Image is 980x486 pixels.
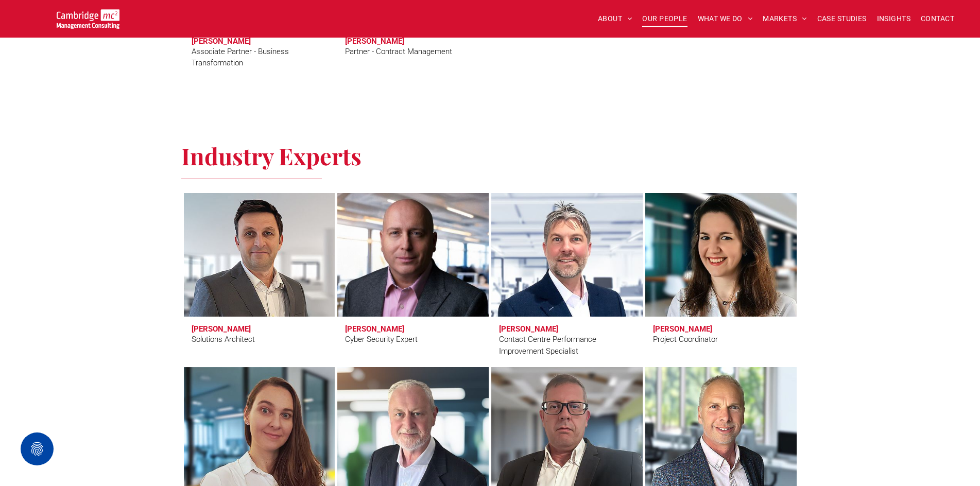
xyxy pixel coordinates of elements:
[593,11,638,27] a: ABOUT
[345,46,452,58] div: Partner - Contract Management
[653,324,712,334] h3: [PERSON_NAME]
[758,11,812,27] a: MARKETS
[345,334,418,345] div: Cyber Security Expert
[491,193,643,317] a: Simon Kissane | Cambridge Management Consulting > Simon Kissane
[192,37,251,46] h3: [PERSON_NAME]
[872,11,916,27] a: INSIGHTS
[345,37,404,46] h3: [PERSON_NAME]
[192,324,251,334] h3: [PERSON_NAME]
[181,140,362,171] span: Industry Experts
[184,193,335,317] a: Steve Furness | Solutions Architect | Cambridge Management Consulting
[916,11,959,27] a: CONTACT
[499,324,558,334] h3: [PERSON_NAME]
[345,324,404,334] h3: [PERSON_NAME]
[645,193,797,317] a: Martina Pavlaskova | Project Coordinator | Cambridge Management Consulting
[333,189,493,320] a: Vladimir Jirasek | Cyber Security Expert | Cambridge Management Consulting
[653,334,718,345] div: Project Coordinator
[812,11,872,27] a: CASE STUDIES
[499,334,635,357] div: Contact Centre Performance Improvement Specialist
[57,9,120,29] img: Go to Homepage
[693,11,758,27] a: WHAT WE DO
[192,46,328,69] div: Associate Partner - Business Transformation
[637,11,692,27] a: OUR PEOPLE
[192,334,255,345] div: Solutions Architect
[57,11,120,22] a: Your Business Transformed | Cambridge Management Consulting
